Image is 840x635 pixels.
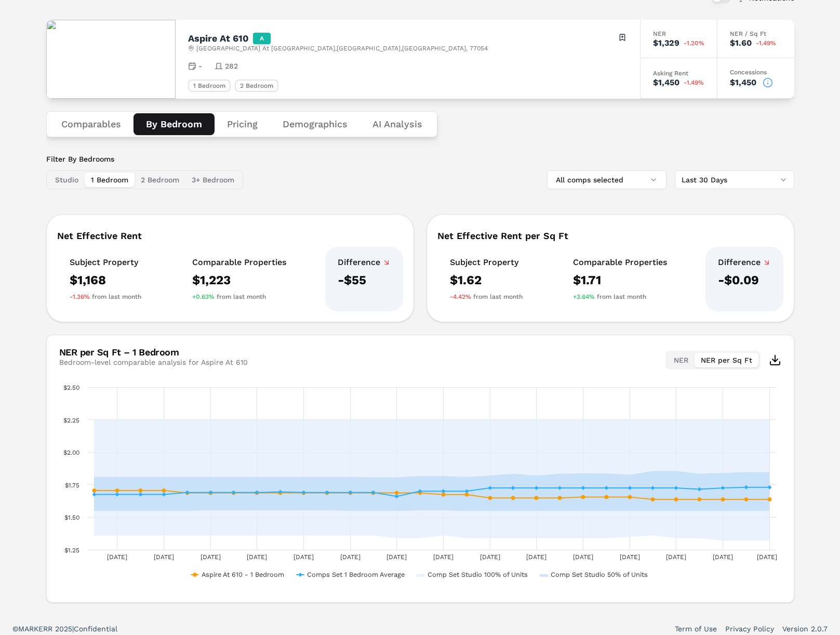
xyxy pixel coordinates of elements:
text: [DATE] [153,553,174,561]
path: Friday, 19 Sep 2025, 1.648. Aspire At 610 - 1 Bedroom. [534,496,538,500]
label: Filter By Bedrooms [46,154,243,164]
span: © [12,625,18,633]
a: Privacy Policy [725,624,774,634]
span: Confidential [74,625,117,633]
span: MARKERR [18,625,55,633]
div: Bedroom-level comparable analysis for Aspire At 610 [59,357,248,367]
span: +0.63% [192,293,215,301]
span: -4.42% [450,293,471,301]
div: $1,450 [653,78,679,87]
text: [DATE] [433,553,453,561]
button: Studio [49,173,85,187]
path: Thursday, 18 Sep 2025, 1.725. Comps Set 1 Bedroom Average. [511,486,515,490]
span: -1.20% [684,40,704,46]
path: Tuesday, 2 Sep 2025, 1.705. Aspire At 610 - 1 Bedroom. [138,488,142,493]
path: Friday, 5 Sep 2025, 1.69. Comps Set 1 Bedroom Average. [208,491,212,495]
button: 3+ Bedroom [185,173,241,187]
path: Tuesday, 23 Sep 2025, 1.725. Comps Set 1 Bedroom Average. [628,486,632,490]
text: [DATE] [340,553,360,561]
path: Wednesday, 24 Sep 2025, 1.6375. Aspire At 610 - 1 Bedroom. [650,497,655,501]
span: -1.49% [684,80,704,86]
div: from last month [70,293,141,301]
path: Monday, 22 Sep 2025, 1.725. Comps Set 1 Bedroom Average. [604,486,608,490]
span: +3.64% [573,293,595,301]
path: Monday, 29 Sep 2025, 1.73. Comps Set 1 Bedroom Average. [767,485,771,490]
path: Saturday, 20 Sep 2025, 1.725. Comps Set 1 Bedroom Average. [557,486,562,490]
a: Version 2.0.7 [782,624,828,634]
path: Friday, 12 Sep 2025, 1.69. Comps Set 1 Bedroom Average. [371,491,375,495]
button: 1 Bedroom [85,173,135,187]
div: NER per Sq Ft – 1 Bedroom [59,348,248,357]
span: [GEOGRAPHIC_DATA] At [GEOGRAPHIC_DATA] , [GEOGRAPHIC_DATA] , [GEOGRAPHIC_DATA] , 77054 [196,44,488,52]
button: Show Comps Set 1 Bedroom Average [297,497,406,505]
div: from last month [192,293,286,301]
div: Subject Property [450,257,523,268]
path: Wednesday, 3 Sep 2025, 1.6749999999999998. Comps Set 1 Bedroom Average. [162,493,166,497]
svg: Interactive chart [59,382,781,590]
div: from last month [573,293,667,301]
path: Monday, 29 Sep 2025, 1.6375. Aspire At 610 - 1 Bedroom. [767,497,771,501]
path: Tuesday, 23 Sep 2025, 1.655. Aspire At 610 - 1 Bedroom. [628,495,632,499]
button: AI Analysis [360,113,435,135]
a: Term of Use [675,624,717,634]
text: [DATE] [526,553,546,561]
path: Saturday, 20 Sep 2025, 1.648. Aspire At 610 - 1 Bedroom. [557,496,562,500]
path: Wednesday, 24 Sep 2025, 1.725. Comps Set 1 Bedroom Average. [650,486,655,490]
span: -1.49% [756,40,776,46]
div: Chart. Highcharts interactive chart. [59,382,781,590]
path: Monday, 1 Sep 2025, 1.705. Aspire At 610 - 1 Bedroom. [115,488,119,493]
path: Friday, 26 Sep 2025, 1.7149999999999999. Comps Set 1 Bedroom Average. [697,487,701,492]
text: [DATE] [200,553,220,561]
span: 282 [225,61,238,71]
path: Thursday, 18 Sep 2025, 1.648. Aspire At 610 - 1 Bedroom. [511,496,515,500]
button: NER per Sq Ft [695,353,758,367]
text: $1.50 [64,514,79,521]
path: Thursday, 11 Sep 2025, 1.69. Comps Set 1 Bedroom Average. [348,491,352,495]
path: Sunday, 21 Sep 2025, 1.725. Comps Set 1 Bedroom Average. [581,486,585,490]
text: [DATE] [386,553,407,561]
div: Comparable Properties [573,257,667,268]
path: Tuesday, 9 Sep 2025, 1.69. Comps Set 1 Bedroom Average. [301,491,305,495]
div: $1,223 [192,272,286,288]
div: Comparable Properties [192,257,286,268]
path: Wednesday, 10 Sep 2025, 1.69. Comps Set 1 Bedroom Average. [325,491,329,495]
div: NER / Sq Ft [730,31,782,37]
text: $1.25 [64,547,79,554]
text: [DATE] [572,553,593,561]
path: Monday, 8 Sep 2025, 1.6949999999999998. Comps Set 1 Bedroom Average. [278,490,282,494]
div: from last month [450,293,523,301]
div: Concessions [730,69,782,75]
path: Saturday, 27 Sep 2025, 1.725. Comps Set 1 Bedroom Average. [721,486,725,490]
button: NER [668,353,695,367]
path: Friday, 26 Sep 2025, 1.6375. Aspire At 610 - 1 Bedroom. [697,497,701,501]
path: Thursday, 4 Sep 2025, 1.69. Comps Set 1 Bedroom Average. [185,491,189,495]
span: - [198,61,202,71]
h2: Aspire At 610 [188,34,249,43]
div: $1,168 [70,272,141,288]
div: Net Effective Rent [57,231,403,241]
button: Show Aspire At 610 - 1 Bedroom [191,497,286,505]
path: Wednesday, 17 Sep 2025, 1.648. Aspire At 610 - 1 Bedroom. [488,496,492,500]
path: Tuesday, 16 Sep 2025, 1.7. Comps Set 1 Bedroom Average. [464,489,469,493]
path: Wednesday, 17 Sep 2025, 1.725. Comps Set 1 Bedroom Average. [488,486,492,490]
text: $2.00 [63,449,79,456]
text: Comp Set Studio 50% of Units [550,571,647,578]
div: $1,329 [653,39,679,47]
text: [DATE] [756,553,777,561]
path: Saturday, 27 Sep 2025, 1.6375. Aspire At 610 - 1 Bedroom. [721,497,725,501]
path: Saturday, 6 Sep 2025, 1.69. Comps Set 1 Bedroom Average. [231,491,235,495]
div: $1.60 [730,39,752,47]
text: $2.50 [63,384,79,391]
path: Sunday, 14 Sep 2025, 1.7. Comps Set 1 Bedroom Average. [418,489,422,493]
path: Monday, 1 Sep 2025, 1.6749999999999998. Comps Set 1 Bedroom Average. [115,493,119,497]
path: Sunday, 7 Sep 2025, 1.69. Comps Set 1 Bedroom Average. [255,491,259,495]
text: $2.25 [63,417,79,424]
button: By Bedroom [134,113,215,135]
path: Sunday, 28 Sep 2025, 1.73. Comps Set 1 Bedroom Average. [744,485,748,490]
text: [DATE] [666,553,686,561]
div: Difference [338,257,391,268]
text: [DATE] [619,553,639,561]
text: [DATE] [293,553,313,561]
path: Thursday, 25 Sep 2025, 1.725. Comps Set 1 Bedroom Average. [674,486,678,490]
path: Monday, 22 Sep 2025, 1.655. Aspire At 610 - 1 Bedroom. [604,495,608,499]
